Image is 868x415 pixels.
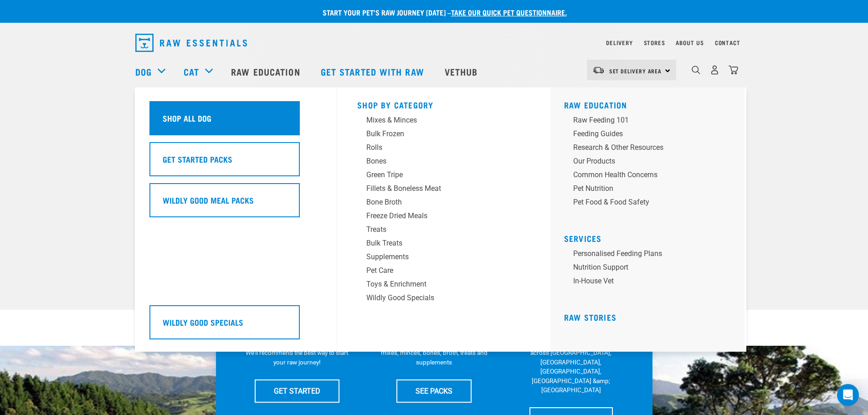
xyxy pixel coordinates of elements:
a: Get started with Raw [312,53,436,90]
a: Dog [135,65,152,78]
a: Bones [357,156,530,169]
div: Supplements [366,251,508,262]
div: Pet Care [366,265,508,276]
a: Stores [644,41,665,44]
a: Feeding Guides [564,128,737,142]
a: Bulk Treats [357,238,530,251]
a: Bone Broth [357,197,530,210]
div: Treats [366,224,508,235]
a: Pet Nutrition [564,183,737,197]
a: Fillets & Boneless Meat [357,183,530,197]
div: Feeding Guides [573,128,715,139]
div: Toys & Enrichment [366,279,508,290]
a: Shop All Dog [149,101,323,142]
a: Research & Other Resources [564,142,737,156]
a: Raw Education [222,53,311,90]
a: Raw Education [564,102,627,107]
div: Our Products [573,156,715,167]
a: Wildly Good Specials [357,292,530,306]
a: Pet Care [357,265,530,279]
a: Get Started Packs [149,142,323,183]
div: Fillets & Boneless Meat [366,183,508,194]
img: van-moving.png [592,66,605,74]
a: Delivery [606,41,632,44]
a: Raw Feeding 101 [564,115,737,128]
a: Cat [184,65,199,78]
a: Nutrition Support [564,262,737,276]
div: Common Health Concerns [573,169,715,180]
a: Vethub [436,53,489,90]
a: Common Health Concerns [564,169,737,183]
div: Green Tripe [366,169,508,180]
div: Freeze Dried Meals [366,210,508,221]
a: Supplements [357,251,530,265]
a: Pet Food & Food Safety [564,197,737,210]
div: Research & Other Resources [573,142,715,153]
a: take our quick pet questionnaire. [451,10,567,14]
a: Wildly Good Meal Packs [149,183,323,224]
a: Treats [357,224,530,238]
div: Mixes & Minces [366,115,508,126]
a: Mixes & Minces [357,115,530,128]
a: GET STARTED [255,379,339,402]
a: Rolls [357,142,530,156]
a: Raw Stories [564,315,616,319]
div: Bulk Treats [366,238,508,249]
img: user.png [710,65,719,75]
span: Set Delivery Area [609,69,662,72]
h5: Get Started Packs [163,153,232,165]
div: Bulk Frozen [366,128,508,139]
div: Bones [366,156,508,167]
div: Wildly Good Specials [366,292,508,303]
img: home-icon@2x.png [729,65,738,75]
h5: Wildly Good Specials [163,316,243,328]
a: In-house vet [564,276,737,289]
div: Raw Feeding 101 [573,115,715,126]
a: Green Tripe [357,169,530,183]
h5: Shop By Category [357,100,530,108]
a: SEE PACKS [396,379,472,402]
div: Pet Nutrition [573,183,715,194]
h5: Shop All Dog [163,112,211,124]
a: Toys & Enrichment [357,279,530,292]
a: Personalised Feeding Plans [564,248,737,262]
div: Rolls [366,142,508,153]
p: We have 17 stores specialising in raw pet food &amp; nutritional advice across [GEOGRAPHIC_DATA],... [518,330,625,395]
div: Pet Food & Food Safety [573,197,715,208]
h5: Wildly Good Meal Packs [163,194,254,206]
nav: dropdown navigation [128,30,740,56]
a: Bulk Frozen [357,128,530,142]
a: Freeze Dried Meals [357,210,530,224]
div: Bone Broth [366,197,508,208]
a: Contact [715,41,740,44]
div: Open Intercom Messenger [837,384,859,406]
h5: Services [564,234,737,241]
img: Raw Essentials Logo [135,34,247,52]
a: Wildly Good Specials [149,305,323,346]
a: About Us [676,41,704,44]
img: home-icon-1@2x.png [692,66,700,74]
a: Our Products [564,156,737,169]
